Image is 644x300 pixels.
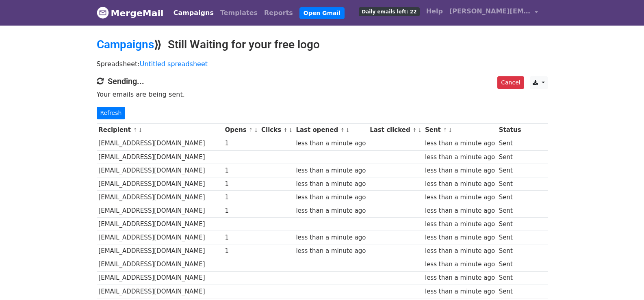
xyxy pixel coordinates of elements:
a: [PERSON_NAME][EMAIL_ADDRESS][DOMAIN_NAME] [446,3,541,22]
a: ↑ [412,127,417,133]
td: [EMAIL_ADDRESS][DOMAIN_NAME] [97,191,223,204]
th: Last clicked [368,123,423,137]
div: less than a minute ago [296,233,366,242]
div: less than a minute ago [296,166,366,175]
div: less than a minute ago [296,206,366,216]
div: less than a minute ago [296,246,366,256]
td: Sent [497,231,523,244]
td: [EMAIL_ADDRESS][DOMAIN_NAME] [97,285,223,298]
td: [EMAIL_ADDRESS][DOMAIN_NAME] [97,258,223,271]
div: less than a minute ago [425,287,495,296]
div: less than a minute ago [425,153,495,162]
td: Sent [497,177,523,190]
div: less than a minute ago [296,179,366,189]
th: Opens [223,123,260,137]
div: less than a minute ago [425,233,495,242]
a: Daily emails left: 22 [356,3,423,19]
a: ↑ [249,127,253,133]
div: less than a minute ago [425,166,495,175]
td: Sent [497,150,523,164]
a: Untitled spreadsheet [140,60,208,68]
a: Refresh [97,107,126,119]
td: Sent [497,271,523,285]
td: [EMAIL_ADDRESS][DOMAIN_NAME] [97,204,223,218]
div: 1 [225,139,257,148]
h2: ⟫ Still Waiting for your free logo [97,38,548,52]
td: Sent [497,244,523,258]
span: [PERSON_NAME][EMAIL_ADDRESS][DOMAIN_NAME] [449,6,531,16]
div: less than a minute ago [296,139,366,148]
td: Sent [497,258,523,271]
th: Clicks [259,123,294,137]
div: 1 [225,166,257,175]
td: [EMAIL_ADDRESS][DOMAIN_NAME] [97,218,223,231]
div: less than a minute ago [425,220,495,229]
img: MergeMail logo [97,6,109,19]
a: ↑ [283,127,288,133]
div: less than a minute ago [425,273,495,283]
td: Sent [497,218,523,231]
td: Sent [497,285,523,298]
span: Daily emails left: 22 [359,7,419,16]
a: ↓ [138,127,143,133]
div: 1 [225,206,257,216]
a: ↓ [254,127,258,133]
td: [EMAIL_ADDRESS][DOMAIN_NAME] [97,177,223,190]
a: ↓ [345,127,350,133]
div: 1 [225,179,257,189]
a: MergeMail [97,4,164,22]
th: Recipient [97,123,223,137]
th: Status [497,123,523,137]
td: Sent [497,137,523,150]
a: Reports [261,5,296,21]
th: Sent [423,123,497,137]
div: 1 [225,233,257,242]
a: Templates [217,5,261,21]
a: ↓ [418,127,422,133]
div: less than a minute ago [425,246,495,256]
div: less than a minute ago [425,206,495,216]
td: [EMAIL_ADDRESS][DOMAIN_NAME] [97,150,223,164]
a: ↑ [443,127,447,133]
td: [EMAIL_ADDRESS][DOMAIN_NAME] [97,271,223,285]
div: less than a minute ago [425,193,495,202]
td: [EMAIL_ADDRESS][DOMAIN_NAME] [97,164,223,177]
a: Open Gmail [299,7,345,19]
a: Cancel [497,76,524,89]
a: Campaigns [97,38,154,51]
div: 1 [225,193,257,202]
h4: Sending... [97,76,548,86]
td: Sent [497,191,523,204]
td: [EMAIL_ADDRESS][DOMAIN_NAME] [97,231,223,244]
td: Sent [497,164,523,177]
a: ↓ [448,127,453,133]
th: Last opened [294,123,368,137]
div: less than a minute ago [296,193,366,202]
p: Spreadsheet: [97,60,548,68]
div: 1 [225,246,257,256]
td: [EMAIL_ADDRESS][DOMAIN_NAME] [97,137,223,150]
td: Sent [497,204,523,218]
div: less than a minute ago [425,179,495,189]
a: ↑ [340,127,345,133]
a: Campaigns [170,5,217,21]
p: Your emails are being sent. [97,90,548,99]
a: ↓ [288,127,293,133]
a: ↑ [133,127,137,133]
a: Help [423,3,446,19]
div: less than a minute ago [425,260,495,269]
div: less than a minute ago [425,139,495,148]
td: [EMAIL_ADDRESS][DOMAIN_NAME] [97,244,223,258]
